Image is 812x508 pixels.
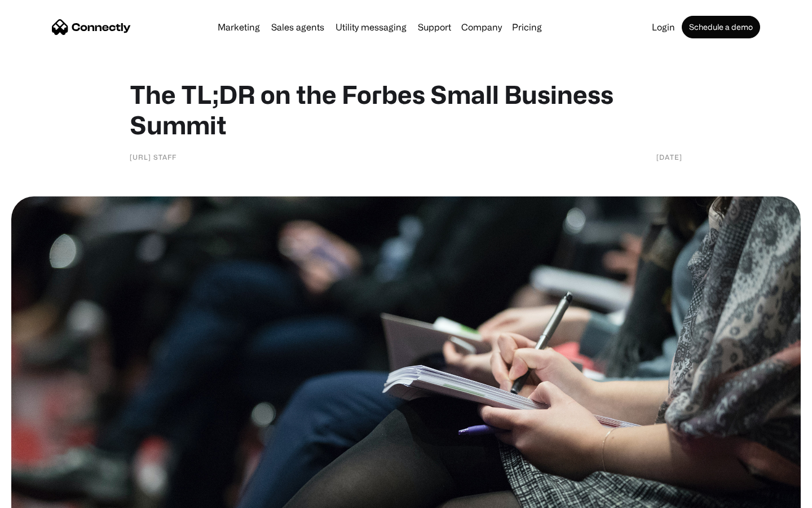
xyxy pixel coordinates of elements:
[52,19,131,36] a: home
[11,488,68,504] aside: Language selected: English
[656,151,682,163] div: [DATE]
[458,19,505,35] div: Company
[267,23,329,32] a: Sales agents
[682,16,760,38] a: Schedule a demo
[331,23,411,32] a: Utility messaging
[413,23,456,32] a: Support
[213,23,264,32] a: Marketing
[461,19,502,35] div: Company
[130,151,176,163] div: [URL] Staff
[647,23,679,32] a: Login
[507,23,546,32] a: Pricing
[23,488,68,504] ul: Language list
[130,79,682,140] h1: The TL;DR on the Forbes Small Business Summit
